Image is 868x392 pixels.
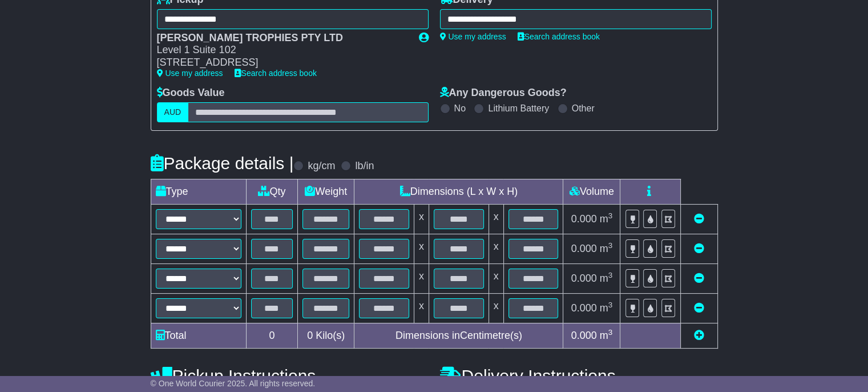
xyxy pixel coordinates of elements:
td: Dimensions in Centimetre(s) [354,323,563,348]
sup: 3 [608,241,613,250]
td: 0 [246,323,298,348]
td: Total [151,323,246,348]
a: Remove this item [694,213,704,225]
span: m [600,302,613,314]
td: x [414,263,429,293]
span: 0.000 [571,273,597,284]
div: Level 1 Suite 102 [157,44,407,57]
label: Lithium Battery [488,103,549,114]
label: Other [572,103,595,114]
td: x [488,263,503,293]
td: x [488,204,503,234]
label: Goods Value [157,87,225,99]
a: Remove this item [694,302,704,314]
td: Dimensions (L x W x H) [354,179,563,204]
div: [STREET_ADDRESS] [157,57,407,69]
sup: 3 [608,271,613,279]
span: m [600,213,613,225]
sup: 3 [608,211,613,220]
h4: Package details | [151,154,294,173]
a: Remove this item [694,273,704,284]
td: x [414,204,429,234]
td: x [414,293,429,323]
span: 0.000 [571,243,597,254]
sup: 3 [608,328,613,337]
span: 0.000 [571,213,597,225]
h4: Delivery Instructions [440,366,718,385]
div: [PERSON_NAME] TROPHIES PTY LTD [157,32,407,45]
td: x [414,234,429,263]
td: x [488,234,503,263]
a: Add new item [694,330,704,341]
label: kg/cm [308,160,335,173]
span: 0.000 [571,330,597,341]
span: m [600,243,613,254]
a: Use my address [440,32,506,41]
span: m [600,273,613,284]
td: Weight [298,179,354,204]
a: Remove this item [694,243,704,254]
span: m [600,330,613,341]
span: 0.000 [571,302,597,314]
sup: 3 [608,301,613,309]
label: Any Dangerous Goods? [440,87,567,99]
a: Search address book [518,32,600,41]
label: AUD [157,102,189,122]
td: x [488,293,503,323]
span: 0 [307,330,313,341]
label: lb/in [355,160,374,173]
label: No [454,103,466,114]
span: © One World Courier 2025. All rights reserved. [151,379,316,388]
a: Use my address [157,69,223,78]
a: Search address book [235,69,317,78]
h4: Pickup Instructions [151,366,429,385]
td: Volume [563,179,620,204]
td: Type [151,179,246,204]
td: Qty [246,179,298,204]
td: Kilo(s) [298,323,354,348]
